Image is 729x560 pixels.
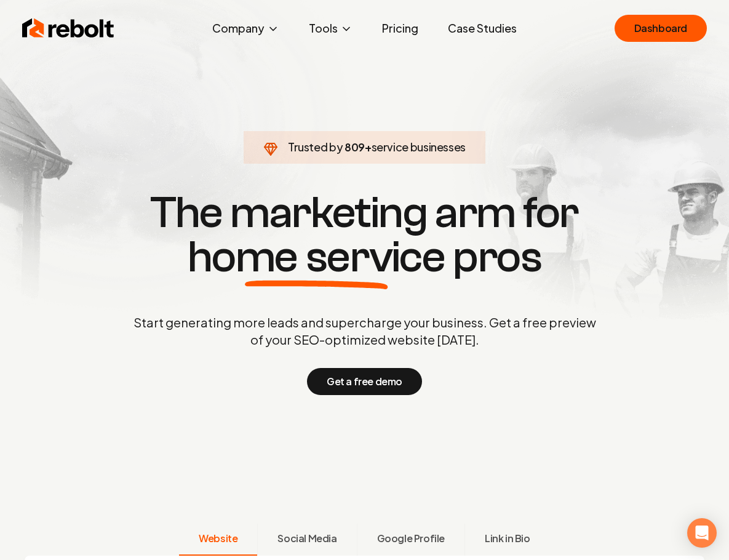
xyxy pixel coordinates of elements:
button: Link in Bio [464,524,550,556]
div: Open Intercom Messenger [687,518,717,548]
span: + [365,140,372,154]
span: Social Media [277,531,337,546]
a: Dashboard [615,15,707,42]
span: service businesses [372,140,466,154]
button: Website [179,524,257,556]
a: Pricing [372,16,428,41]
button: Company [202,16,289,41]
h1: The marketing arm for pros [70,191,660,279]
span: 809 [345,138,365,156]
button: Tools [299,16,362,41]
button: Google Profile [357,524,464,556]
button: Get a free demo [307,368,422,395]
button: Social Media [257,524,356,556]
img: Rebolt Logo [22,16,114,41]
a: Case Studies [438,16,527,41]
span: Google Profile [377,531,445,546]
span: Link in Bio [485,531,530,546]
p: Start generating more leads and supercharge your business. Get a free preview of your SEO-optimiz... [131,314,599,348]
span: Trusted by [288,140,343,154]
span: Website [199,531,237,546]
span: home service [188,235,445,279]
